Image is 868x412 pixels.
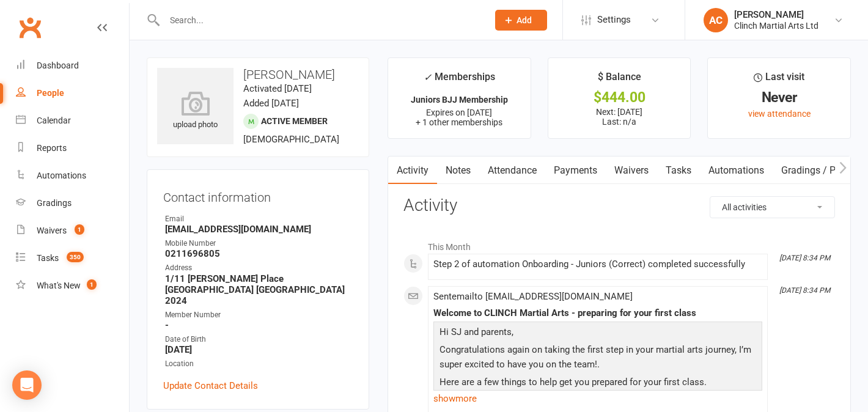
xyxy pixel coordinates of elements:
div: $444.00 [559,91,680,104]
span: Active member [261,116,328,126]
strong: 0211696805 [165,248,353,259]
a: Reports [16,134,129,162]
time: Activated [DATE] [243,83,312,94]
div: Tasks [37,253,59,263]
button: Add [495,10,547,31]
span: Settings [597,6,631,34]
span: + 1 other memberships [416,117,502,127]
div: AC [704,8,728,32]
div: Mobile Number [165,238,353,249]
a: Attendance [479,156,545,185]
div: Clinch Martial Arts Ltd [734,20,818,31]
div: Open Intercom Messenger [12,370,42,400]
a: Notes [437,156,479,185]
strong: Juniors BJJ Membership [411,95,508,105]
span: Expires on [DATE] [426,108,492,117]
div: Location [165,358,353,370]
li: This Month [403,234,835,254]
div: Member Number [165,309,353,321]
i: ✓ [424,72,432,83]
p: Hi SJ and parents, [436,325,759,342]
div: Step 2 of automation Onboarding - Juniors (Correct) completed successfully [433,259,762,270]
a: Clubworx [15,12,45,43]
a: Waivers 1 [16,217,129,245]
div: Calendar [37,116,71,125]
div: [PERSON_NAME] [734,9,818,20]
a: view attendance [748,109,811,119]
a: show more [433,390,762,407]
span: 1 [87,279,97,290]
a: Calendar [16,107,129,134]
span: 350 [67,252,84,262]
a: Tasks 350 [16,245,129,272]
div: Welcome to CLINCH Martial Arts - preparing for your first class [433,308,762,318]
input: Search... [161,12,479,29]
strong: - [165,320,353,331]
div: Memberships [424,69,495,92]
div: Address [165,262,353,274]
a: Activity [388,156,437,185]
span: Here are a few things to help get you prepared for your first class. [440,377,707,388]
div: Reports [37,143,67,153]
span: Sent email to [EMAIL_ADDRESS][DOMAIN_NAME] [433,291,633,302]
a: Dashboard [16,52,129,79]
time: Added [DATE] [243,98,299,109]
span: Congratulations again on taking the first step in your martial arts journey, I’m super excited to... [440,344,751,370]
strong: [DATE] [165,344,353,355]
strong: 1/11 [PERSON_NAME] Place [GEOGRAPHIC_DATA] [GEOGRAPHIC_DATA] 2024 [165,273,353,306]
div: Email [165,213,353,225]
i: [DATE] 8:34 PM [779,286,830,295]
a: Waivers [606,156,657,185]
div: Gradings [37,198,72,208]
a: Automations [700,156,773,185]
i: [DATE] 8:34 PM [779,254,830,262]
h3: Contact information [163,186,353,204]
span: [DEMOGRAPHIC_DATA] [243,134,339,145]
div: Never [719,91,839,104]
div: $ Balance [598,69,641,91]
a: Tasks [657,156,700,185]
div: Automations [37,171,86,180]
div: Date of Birth [165,334,353,345]
a: Payments [545,156,606,185]
div: What's New [37,281,81,290]
div: Dashboard [37,61,79,70]
a: What's New1 [16,272,129,300]
p: Next: [DATE] Last: n/a [559,107,680,127]
div: upload photo [157,91,234,131]
strong: [EMAIL_ADDRESS][DOMAIN_NAME] [165,224,353,235]
a: Automations [16,162,129,189]
div: Last visit [754,69,804,91]
span: Add [517,15,532,25]
a: Update Contact Details [163,378,258,393]
div: Waivers [37,226,67,235]
a: Gradings [16,189,129,217]
a: People [16,79,129,107]
h3: [PERSON_NAME] [157,68,359,81]
div: People [37,88,64,98]
h3: Activity [403,196,835,215]
span: 1 [75,224,84,235]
